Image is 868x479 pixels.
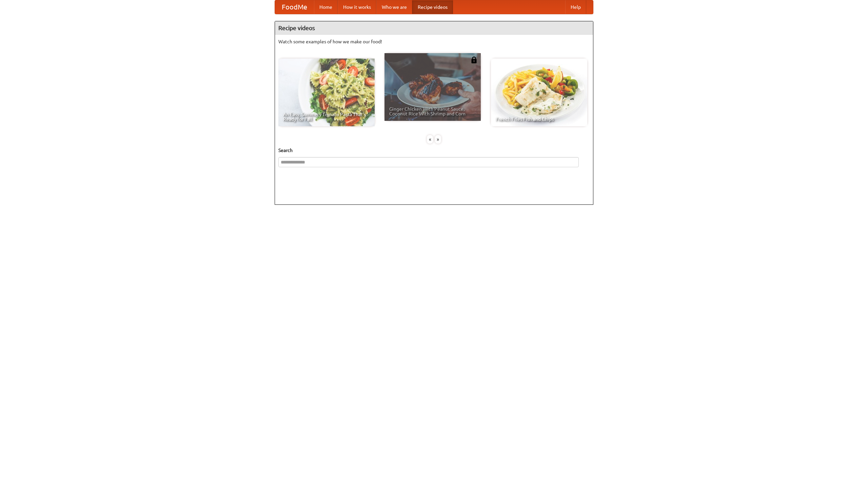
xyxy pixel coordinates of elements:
[338,0,376,14] a: How it works
[471,57,477,63] img: 483408.png
[278,59,375,126] a: An Easy, Summery Tomato Pasta That's Ready for Fall
[314,0,338,14] a: Home
[496,117,583,122] span: French Fries Fish and Chips
[278,38,590,45] p: Watch some examples of how we make our food!
[283,112,370,122] span: An Easy, Summery Tomato Pasta That's Ready for Fall
[275,0,314,14] a: FoodMe
[427,135,433,144] div: «
[278,147,590,154] h5: Search
[491,59,587,126] a: French Fries Fish and Chips
[565,0,586,14] a: Help
[275,21,593,35] h4: Recipe videos
[412,0,453,14] a: Recipe videos
[376,0,412,14] a: Who we are
[435,135,441,144] div: »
